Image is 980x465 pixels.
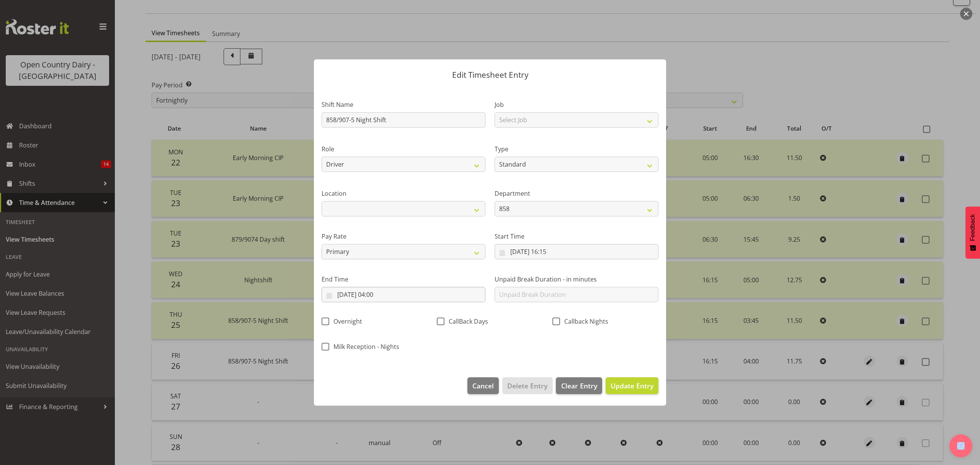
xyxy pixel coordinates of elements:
[965,206,980,259] button: Feedback - Show survey
[606,377,658,394] button: Update Entry
[495,275,658,284] label: Unpaid Break Duration - in minutes
[322,112,485,128] input: Shift Name
[507,381,547,391] span: Delete Entry
[495,232,658,241] label: Start Time
[322,71,658,79] p: Edit Timesheet Entry
[322,232,485,241] label: Pay Rate
[495,189,658,198] label: Department
[322,144,485,154] label: Role
[444,318,488,325] span: CallBack Days
[495,244,658,259] input: Click to select...
[495,287,658,302] input: Unpaid Break Duration
[561,381,597,391] span: Clear Entry
[322,189,485,198] label: Location
[472,381,494,391] span: Cancel
[495,100,658,109] label: Job
[495,144,658,154] label: Type
[467,377,499,394] button: Cancel
[329,318,362,325] span: Overnight
[322,287,485,302] input: Click to select...
[556,377,602,394] button: Clear Entry
[957,442,965,450] img: help-xxl-2.png
[322,100,485,109] label: Shift Name
[611,381,653,390] span: Update Entry
[329,343,399,350] span: Milk Reception - Nights
[969,214,976,241] span: Feedback
[502,377,552,394] button: Delete Entry
[322,275,485,284] label: End Time
[560,318,608,325] span: Callback Nights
